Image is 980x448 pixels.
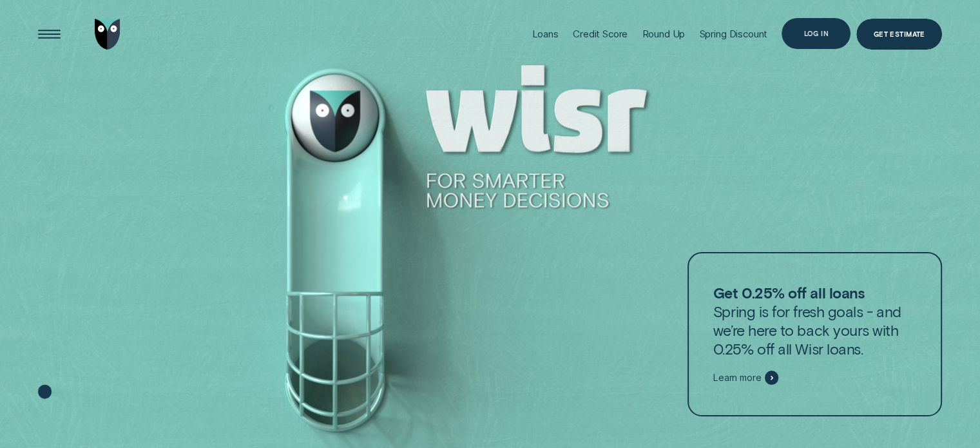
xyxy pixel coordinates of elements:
div: Log in [803,31,829,37]
a: Get 0.25% off all loansSpring is for fresh goals - and we’re here to back yours with 0.25% off al... [687,252,943,416]
span: Learn more [713,372,762,384]
a: Get Estimate [856,19,942,50]
p: Spring is for fresh goals - and we’re here to back yours with 0.25% off all Wisr loans. [713,284,917,358]
div: Loans [532,28,559,40]
strong: Get 0.25% off all loans [713,284,864,302]
div: Round Up [642,28,685,40]
button: Open Menu [34,19,64,50]
img: Wisr [95,19,120,50]
button: Log in [782,18,850,49]
div: Credit Score [573,28,628,40]
div: Spring Discount [699,28,767,40]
